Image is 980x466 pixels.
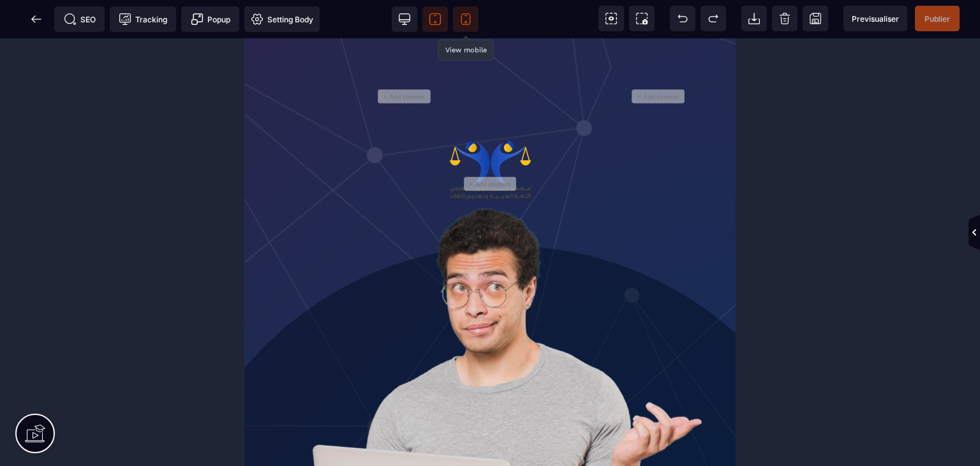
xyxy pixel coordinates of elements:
span: Previsualiser [852,14,899,24]
span: Setting Body [251,13,313,26]
span: Publier [924,14,950,24]
span: SEO [64,13,96,26]
span: Preview [843,6,907,31]
span: View components [598,6,624,31]
span: Popup [191,13,230,26]
span: Screenshot [629,6,655,31]
span: Tracking [119,13,167,26]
